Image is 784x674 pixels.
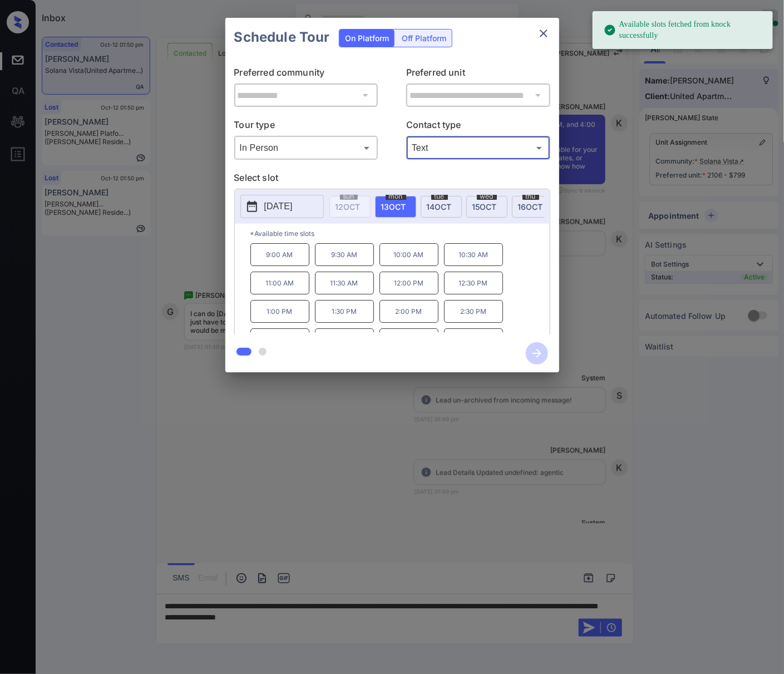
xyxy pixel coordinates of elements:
[250,328,309,351] p: 3:00 PM
[250,272,309,294] p: 11:00 AM
[466,196,507,218] div: date-select
[396,29,452,47] div: Off Platform
[225,18,339,57] h2: Schedule Tour
[444,300,503,323] p: 2:30 PM
[532,22,555,45] button: close
[234,118,378,136] p: Tour type
[522,193,539,200] span: thu
[512,196,553,218] div: date-select
[315,328,374,351] p: 3:30 PM
[375,196,416,218] div: date-select
[406,66,550,83] p: Preferred unit
[240,195,324,218] button: [DATE]
[237,139,376,157] div: In Person
[604,14,764,46] div: Available slots fetched from knock successfully
[250,300,309,323] p: 1:00 PM
[250,224,550,243] p: *Available time slots
[386,193,406,200] span: mon
[444,328,503,351] p: 4:30 PM
[444,243,503,266] p: 10:30 AM
[379,300,438,323] p: 2:00 PM
[250,243,309,266] p: 9:00 AM
[379,328,438,351] p: 4:00 PM
[406,118,550,136] p: Contact type
[421,196,462,218] div: date-select
[518,202,543,211] span: 16 OCT
[444,272,503,294] p: 12:30 PM
[315,243,374,266] p: 9:30 AM
[315,300,374,323] p: 1:30 PM
[339,29,395,47] div: On Platform
[381,202,406,211] span: 13 OCT
[472,202,497,211] span: 15 OCT
[264,200,293,213] p: [DATE]
[431,193,448,200] span: tue
[379,272,438,294] p: 12:00 PM
[234,66,378,83] p: Preferred community
[519,339,555,368] button: btn-next
[409,139,548,157] div: Text
[315,272,374,294] p: 11:30 AM
[477,193,497,200] span: wed
[379,243,438,266] p: 10:00 AM
[234,171,550,189] p: Select slot
[427,202,452,211] span: 14 OCT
